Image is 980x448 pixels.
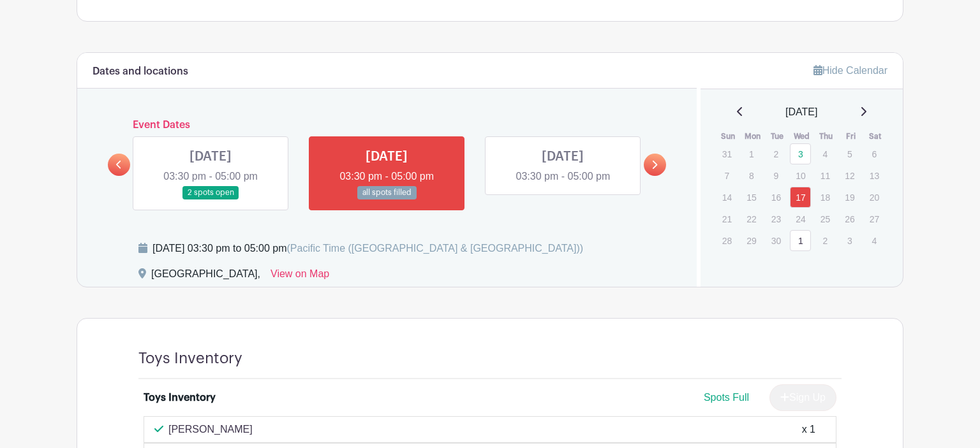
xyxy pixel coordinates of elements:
p: 13 [864,166,885,185]
h4: Toys Inventory [138,349,242,368]
a: View on Map [271,266,329,287]
p: 6 [864,144,885,164]
p: 20 [864,187,885,207]
p: 22 [741,209,762,229]
p: 23 [766,209,787,229]
th: Thu [814,130,839,143]
p: 4 [864,231,885,250]
p: [PERSON_NAME] [168,422,253,437]
th: Sat [863,130,888,143]
p: 25 [815,209,836,229]
p: 4 [815,144,836,164]
p: 9 [766,166,787,185]
p: 8 [741,166,762,185]
a: Hide Calendar [813,65,887,76]
h6: Dates and locations [93,66,188,78]
p: 30 [766,231,787,250]
a: 1 [790,230,811,251]
p: 16 [766,187,787,207]
th: Fri [838,130,863,143]
a: 17 [790,187,811,208]
p: 7 [716,166,738,185]
span: (Pacific Time ([GEOGRAPHIC_DATA] & [GEOGRAPHIC_DATA])) [286,243,583,254]
p: 2 [815,231,836,250]
p: 5 [839,144,860,164]
th: Mon [740,130,765,143]
p: 2 [766,144,787,164]
div: x 1 [802,422,815,437]
p: 24 [790,209,811,229]
div: [GEOGRAPHIC_DATA], [151,266,260,287]
h6: Event Dates [130,119,644,131]
p: 1 [741,144,762,164]
p: 11 [815,166,836,185]
th: Tue [765,130,790,143]
p: 18 [815,187,836,207]
p: 19 [839,187,860,207]
th: Sun [716,130,741,143]
p: 21 [716,209,738,229]
p: 28 [716,231,738,250]
span: [DATE] [785,105,817,120]
p: 14 [716,187,738,207]
span: Spots Full [704,392,749,403]
p: 10 [790,166,811,185]
p: 27 [864,209,885,229]
div: [DATE] 03:30 pm to 05:00 pm [152,241,583,256]
p: 31 [716,144,738,164]
p: 26 [839,209,860,229]
div: Toys Inventory [144,390,216,405]
p: 12 [839,166,860,185]
p: 15 [741,187,762,207]
th: Wed [789,130,814,143]
a: 3 [790,143,811,164]
p: 3 [839,231,860,250]
p: 29 [741,231,762,250]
